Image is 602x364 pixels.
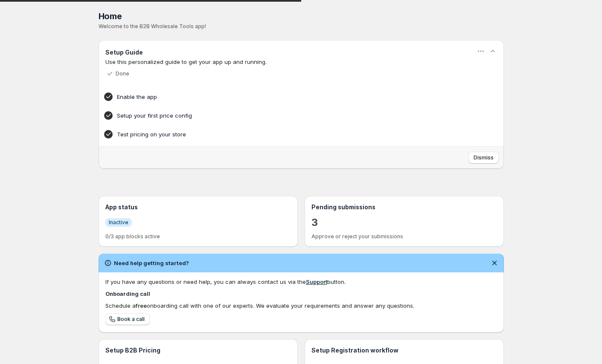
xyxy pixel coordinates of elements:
p: Use this personalized guide to get your app up and running. [105,58,497,66]
h3: App status [105,203,291,211]
p: Done [116,70,129,77]
a: Support [306,278,327,285]
h2: Need help getting started? [114,259,189,267]
button: Dismiss [468,152,499,164]
p: 0/3 app blocks active [105,233,291,240]
h3: Setup Registration workflow [311,346,497,355]
h3: Pending submissions [311,203,497,211]
span: Home [99,11,122,21]
p: Welcome to the B2B Wholesale Tools app! [99,23,504,30]
a: InfoInactive [105,218,132,227]
button: Dismiss notification [489,257,500,269]
h3: Setup B2B Pricing [105,346,291,355]
span: Book a call [117,316,145,323]
span: Dismiss [474,154,494,161]
div: Schedule a onboarding call with one of our experts. We evaluate your requirements and answer any ... [105,301,497,310]
h4: Test pricing on your store [117,130,459,139]
a: 3 [311,216,318,229]
p: Approve or reject your submissions [311,233,497,240]
span: Inactive [109,219,128,226]
h4: Enable the app [117,92,459,101]
h4: Onboarding call [105,289,497,298]
b: free [136,302,147,309]
div: If you have any questions or need help, you can always contact us via the button. [105,277,497,286]
h3: Setup Guide [105,48,143,57]
h4: Setup your first price config [117,111,459,120]
a: Book a call [105,313,150,325]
